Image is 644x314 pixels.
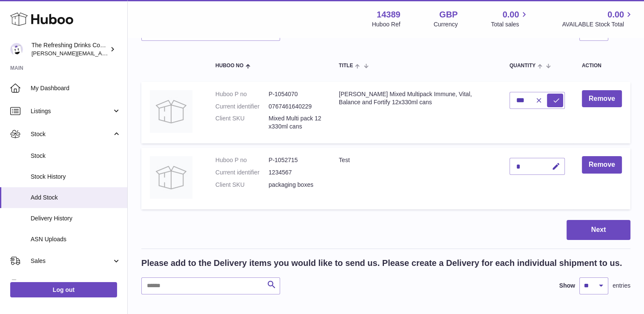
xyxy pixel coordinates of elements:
img: chris.rigg@therefreshingdrinkscompany.com [10,43,23,56]
dd: 1234567 [269,168,322,177]
img: Dr Funk Mixed Multipack Immune, Vital, Balance and Fortify 12x330ml cans [150,90,192,133]
a: 0.00 Total sales [491,9,529,29]
dd: P-1054070 [269,90,322,98]
label: Show [559,282,575,290]
dd: Mixed Multi pack 12x330ml cans [269,114,322,131]
span: Sales [31,257,112,265]
button: Remove [582,156,622,174]
dt: Huboo P no [215,90,269,98]
span: Quantity [509,63,535,69]
dt: Huboo P no [215,156,269,164]
a: Log out [10,282,117,297]
span: Stock [31,152,121,160]
strong: 14389 [377,9,401,20]
span: Huboo no [215,63,243,69]
span: entries [613,282,630,290]
span: 0.00 [607,9,624,20]
dd: packaging boxes [269,181,322,189]
td: Test [330,148,501,209]
h2: Please add to the Delivery items you would like to send us. Please create a Delivery for each ind... [141,257,622,269]
div: Action [582,63,622,69]
span: Stock History [31,173,121,181]
div: Huboo Ref [372,20,401,29]
span: My Dashboard [31,84,121,92]
div: Currency [434,20,458,29]
span: Listings [31,107,112,115]
span: ASN Uploads [31,235,121,243]
strong: GBP [439,9,458,20]
dt: Client SKU [215,181,269,189]
dt: Current identifier [215,168,269,177]
button: Next [567,220,630,240]
a: 0.00 AVAILABLE Stock Total [562,9,634,29]
span: 0.00 [503,9,519,20]
img: Test [150,156,192,199]
span: Delivery History [31,214,121,223]
span: [PERSON_NAME][EMAIL_ADDRESS][PERSON_NAME][DOMAIN_NAME] [31,50,216,57]
span: AVAILABLE Stock Total [562,20,634,29]
dd: 0767461640229 [269,103,322,111]
dt: Client SKU [215,114,269,131]
span: Add Stock [31,194,121,202]
dd: P-1052715 [269,156,322,164]
span: Title [339,63,353,69]
button: Remove [582,90,622,108]
span: Total sales [491,20,529,29]
span: Stock [31,130,112,138]
div: The Refreshing Drinks Company [31,41,108,57]
td: [PERSON_NAME] Mixed Multipack Immune, Vital, Balance and Fortify 12x330ml cans [330,82,501,144]
dt: Current identifier [215,103,269,111]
